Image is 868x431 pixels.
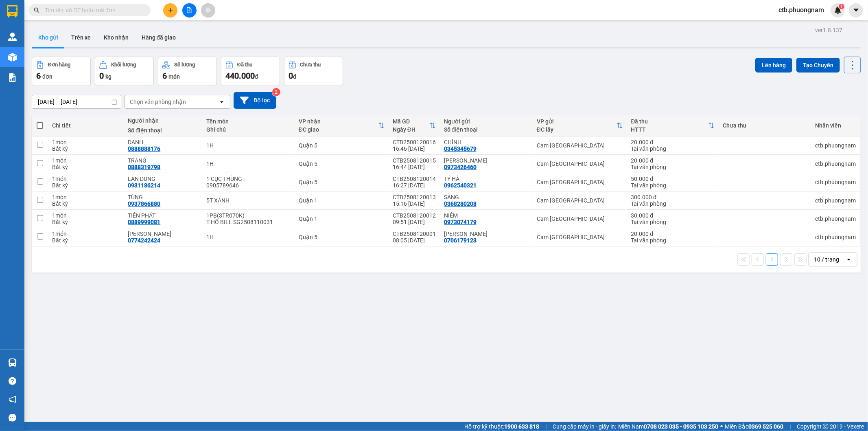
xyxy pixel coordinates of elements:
div: 0368280208 [444,200,477,207]
img: solution-icon [8,73,17,82]
div: 1H [206,142,291,149]
div: 0973074179 [444,219,477,225]
div: 1 món [52,231,120,237]
div: T.HÔ BILL SG2508110031 [206,219,291,225]
div: Số điện thoại [444,126,529,133]
span: search [34,7,39,13]
button: Lên hàng [755,58,792,73]
div: Cam [GEOGRAPHIC_DATA] [537,179,623,185]
div: VŨ KHANH [444,231,529,237]
div: 0889999081 [128,219,160,225]
span: notification [9,396,16,403]
div: HOÀNG KHÁNH [128,231,198,237]
span: ctb.phuongnam [772,5,831,15]
button: file-add [182,3,197,18]
div: Chọn văn phòng nhận [130,98,186,106]
img: icon-new-feature [834,7,842,14]
div: Tại văn phòng [631,164,715,170]
div: 1 món [52,139,120,145]
div: 50.000 đ [631,176,715,182]
button: Đã thu440.000đ [221,57,280,86]
div: 1 món [52,176,120,182]
div: Quận 5 [299,234,385,240]
img: logo.jpg [88,10,108,30]
div: BÁ VĨNH [444,157,529,164]
b: Phương Nam Express [10,53,45,105]
span: đ [255,73,258,80]
button: Trên xe [65,28,97,47]
button: Đơn hàng6đơn [32,57,91,86]
input: Select a date range. [32,95,121,108]
div: Chưa thu [723,122,807,129]
div: 20.000 đ [631,231,715,237]
div: ctb.phuongnam [815,142,856,149]
div: 0706179123 [444,237,477,244]
div: 16:27 [DATE] [393,182,436,189]
button: Số lượng6món [158,57,217,86]
span: món [168,73,180,80]
div: CTB2508120014 [393,176,436,182]
span: Hỗ trợ kỹ thuật: [464,422,539,431]
div: Quận 5 [299,161,385,167]
div: Tên món [206,118,291,125]
span: Miền Bắc [725,422,783,431]
div: ctb.phuongnam [815,179,856,185]
div: Số điện thoại [128,127,198,134]
button: Kho gửi [32,28,65,47]
th: Toggle SortBy [533,115,627,136]
div: Đã thu [631,118,708,125]
div: DANH [128,139,198,145]
div: 15:16 [DATE] [393,200,436,207]
div: SANG [444,194,529,200]
div: 0774242424 [128,237,160,244]
div: Tại văn phòng [631,182,715,189]
button: caret-down [849,3,863,18]
div: HTTT [631,126,708,133]
div: CTB2508120001 [393,231,436,237]
div: 16:44 [DATE] [393,164,436,170]
svg: open [846,256,852,263]
span: 440.000 [225,71,255,81]
span: aim [205,7,211,13]
div: Số lượng [174,62,195,68]
div: Cam [GEOGRAPHIC_DATA] [537,142,623,149]
div: 0973426460 [444,164,477,170]
input: Tìm tên, số ĐT hoặc mã đơn [45,6,141,15]
button: Kho nhận [97,28,135,47]
div: TÝ HÀ [444,176,529,182]
div: 1 món [52,157,120,164]
div: ctb.phuongnam [815,161,856,167]
div: Bất kỳ [52,164,120,170]
span: đ [293,73,296,80]
span: kg [105,73,112,80]
div: Bất kỳ [52,237,120,244]
div: CTB2508120016 [393,139,436,145]
div: Bất kỳ [52,145,120,152]
button: Chưa thu0đ [284,57,343,86]
span: message [9,414,16,422]
button: Khối lượng0kg [95,57,154,86]
div: 1 món [52,194,120,200]
span: file-add [186,7,192,13]
button: plus [163,3,177,18]
span: copyright [823,424,829,429]
b: Gửi khách hàng [50,12,81,50]
div: 1PB(3TR070K) [206,212,291,219]
div: Tại văn phòng [631,219,715,225]
svg: open [219,99,225,105]
div: 0962540321 [444,182,477,189]
span: đơn [42,73,52,80]
div: ctb.phuongnam [815,197,856,204]
div: 0905789646 [206,182,291,189]
span: Cung cấp máy in - giấy in: [553,422,616,431]
img: warehouse-icon [8,358,17,367]
div: VP gửi [537,118,617,125]
sup: 1 [839,4,844,9]
div: Cam [GEOGRAPHIC_DATA] [537,234,623,240]
div: Chưa thu [300,62,321,68]
div: TIẾN PHÁT [128,212,198,219]
div: ĐC lấy [537,126,617,133]
span: 0 [99,71,104,81]
img: warehouse-icon [8,53,17,62]
div: Khối lượng [111,62,136,68]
